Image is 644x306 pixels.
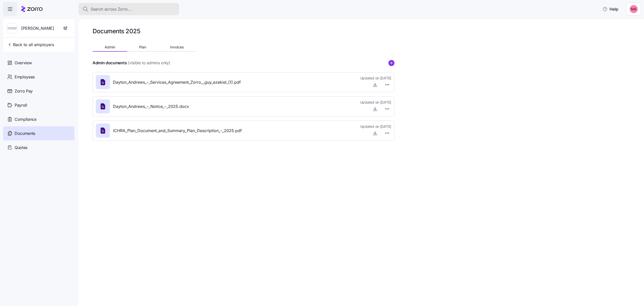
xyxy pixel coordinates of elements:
[21,25,54,32] span: [PERSON_NAME]
[15,102,27,108] span: Payroll
[602,6,618,12] span: Help
[7,23,17,34] img: Employer logo
[360,124,391,129] span: Updated on [DATE]
[15,74,35,80] span: Employees
[3,126,74,140] a: Documents
[3,98,74,112] a: Payroll
[598,4,622,14] button: Help
[630,5,638,13] img: 37cb906d10cb440dd1cb011682786431
[15,60,32,66] span: Overview
[113,103,189,110] span: Dayton_Andrews_-_Notice_-_2025.docx
[388,60,394,66] svg: add icon
[3,70,74,84] a: Employees
[360,76,391,81] span: Updated on [DATE]
[15,88,33,94] span: Zorro Pay
[15,116,36,123] span: Compliance
[128,60,170,66] span: (visible to admins only)
[170,45,184,49] span: Invoices
[78,3,179,15] button: Search across Zorro...
[113,79,241,85] span: Dayton_Andrews_-_Services_Agreement_Zorro__guy_ezekiel_(1).pdf
[3,112,74,126] a: Compliance
[360,100,391,105] span: Updated on [DATE]
[15,144,27,151] span: Quotes
[91,6,131,12] span: Search across Zorro...
[15,130,35,137] span: Documents
[7,42,54,48] span: Back to all employers
[105,45,115,49] span: Admin
[113,128,242,134] span: ICHRA_Plan_Document_and_Summary_Plan_Description_-_2025.pdf
[139,45,146,49] span: Plan
[93,27,140,35] h1: Documents 2025
[93,60,127,66] h4: Admin documents
[3,140,74,155] a: Quotes
[3,84,74,98] a: Zorro Pay
[5,40,56,50] button: Back to all employers
[3,56,74,70] a: Overview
